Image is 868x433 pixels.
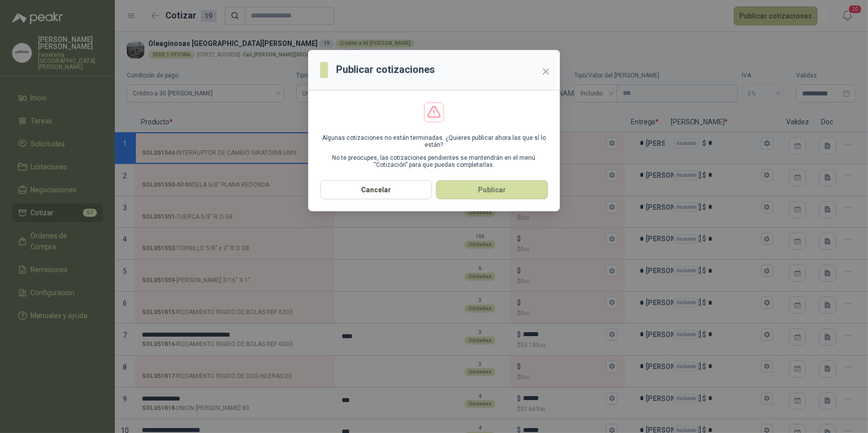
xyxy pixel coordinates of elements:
[436,180,548,199] button: Publicar
[336,62,435,77] h3: Publicar cotizaciones
[320,154,548,168] p: No te preocupes, las cotizaciones pendientes se mantendrán en el menú “Cotización” para que pueda...
[320,134,548,148] p: Algunas cotizaciones no están terminadas. ¿Quieres publicar ahora las que sí lo están?
[538,63,554,79] button: Close
[542,67,550,75] span: close
[320,180,432,199] button: Cancelar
